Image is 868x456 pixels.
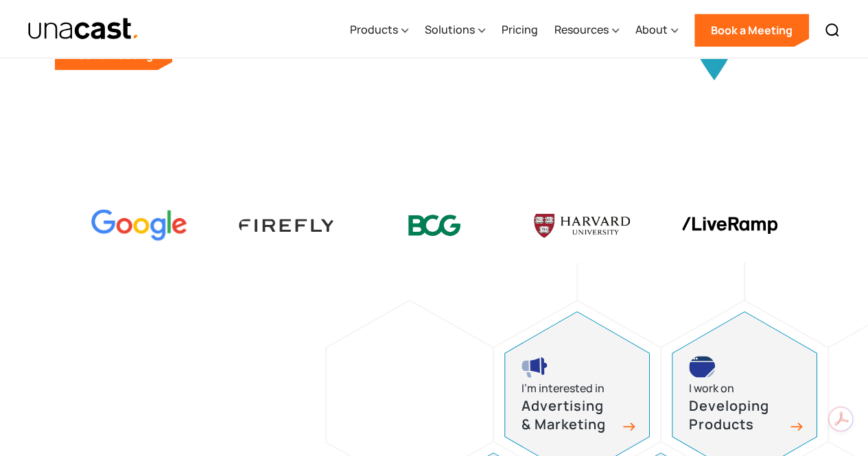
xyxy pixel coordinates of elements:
img: advertising and marketing icon [521,356,548,378]
a: home [27,17,139,41]
div: Resources [554,21,609,38]
div: About [635,21,668,38]
img: BCG logo [386,206,482,245]
div: Solutions [425,2,485,58]
div: About [635,2,678,58]
h3: Developing Products [689,397,785,433]
a: Pricing [502,2,538,58]
div: I’m interested in [521,379,605,398]
img: Search icon [824,22,841,38]
div: Products [350,2,408,58]
img: Unacast text logo [27,17,139,41]
h3: Advertising & Marketing [521,397,618,433]
a: Book a Meeting [694,14,809,47]
div: Products [350,21,398,38]
img: Firefly Advertising logo [239,219,335,232]
div: I work on [689,379,734,398]
img: Harvard U logo [534,209,630,242]
div: Solutions [425,21,475,38]
div: Resources [554,2,619,58]
img: developing products icon [689,356,715,378]
img: Google logo Color [91,209,187,241]
img: liveramp logo [681,217,777,234]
